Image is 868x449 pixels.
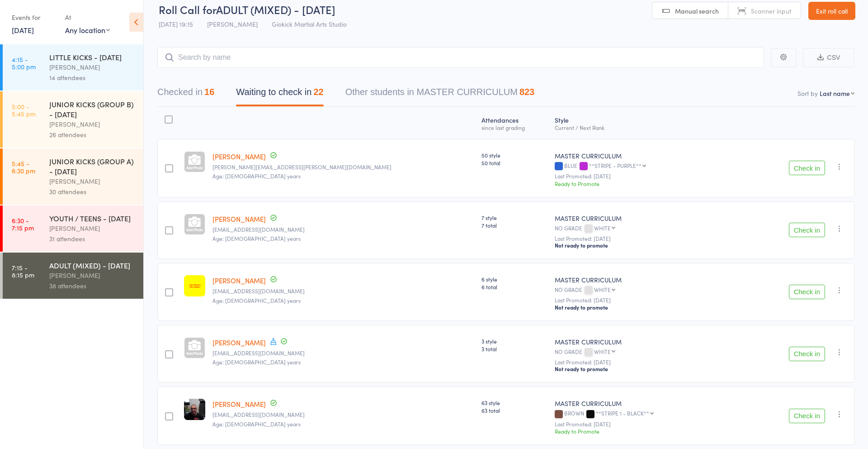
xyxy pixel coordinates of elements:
[212,411,474,418] small: a_cotterill_dna@yahoo.co.uk
[212,350,474,356] small: Danveerbenni@gmail.com
[555,162,750,170] div: BLUE
[212,276,266,285] a: [PERSON_NAME]
[481,283,547,291] span: 6 total
[675,6,719,15] span: Manual search
[797,89,818,98] label: Sort by
[49,156,136,176] div: JUNIOR KICKS (GROUP A) - [DATE]
[478,111,551,135] div: Atten­dances
[519,87,534,97] div: 823
[49,62,136,72] div: [PERSON_NAME]
[49,52,136,62] div: LITTLE KICKS - [DATE]
[12,217,34,231] time: 6:30 - 7:15 pm
[345,82,535,106] button: Other students in MASTER CURRICULUM823
[3,205,143,252] a: 6:30 -7:15 pmYOUTH / TEENS - [DATE][PERSON_NAME]31 attendees
[820,89,850,98] div: Last name
[212,399,266,409] a: [PERSON_NAME]
[555,235,750,242] small: Last Promoted: [DATE]
[49,129,136,140] div: 26 attendees
[555,421,750,427] small: Last Promoted: [DATE]
[555,349,750,356] div: NO GRADE
[481,151,547,159] span: 50 style
[12,56,36,70] time: 4:15 - 5:00 pm
[789,223,825,237] button: Check in
[49,234,136,244] div: 31 attendees
[3,253,143,299] a: 7:15 -8:15 pmADULT (MIXED) - [DATE][PERSON_NAME]38 attendees
[216,2,335,17] span: ADULT (MIXED) - [DATE]
[65,25,110,35] div: Any location
[159,19,193,29] span: [DATE] 19:15
[481,345,547,353] span: 3 total
[3,148,143,205] a: 5:45 -6:30 pmJUNIOR KICKS (GROUP A) - [DATE][PERSON_NAME]30 attendees
[481,124,547,130] div: since last grading
[212,172,301,180] span: Age: [DEMOGRAPHIC_DATA] years
[157,82,214,106] button: Checked in16
[555,337,750,346] div: MASTER CURRICULUM
[555,214,750,223] div: MASTER CURRICULUM
[212,296,301,304] span: Age: [DEMOGRAPHIC_DATA] years
[212,164,474,170] small: helen.adey@googlemail.com
[49,281,136,291] div: 38 attendees
[12,264,34,278] time: 7:15 - 8:15 pm
[212,358,301,366] span: Age: [DEMOGRAPHIC_DATA] years
[555,399,750,408] div: MASTER CURRICULUM
[789,285,825,299] button: Check in
[555,180,750,187] div: Ready to Promote
[49,119,136,129] div: [PERSON_NAME]
[555,427,750,435] div: Ready to Promote
[49,99,136,119] div: JUNIOR KICKS (GROUP B) - [DATE]
[12,10,56,25] div: Events for
[236,82,323,106] button: Waiting to check in22
[481,275,547,283] span: 6 style
[49,223,136,234] div: [PERSON_NAME]
[212,338,266,347] a: [PERSON_NAME]
[481,399,547,406] span: 63 style
[12,160,35,174] time: 5:45 - 6:30 pm
[596,410,649,416] div: **STRIPE 1 - BLACK**
[204,87,214,97] div: 16
[551,111,754,135] div: Style
[212,214,266,224] a: [PERSON_NAME]
[212,420,301,428] span: Age: [DEMOGRAPHIC_DATA] years
[808,2,855,20] a: Exit roll call
[555,287,750,294] div: NO GRADE
[313,87,323,97] div: 22
[803,48,854,67] button: CSV
[49,213,136,223] div: YOUTH / TEENS - [DATE]
[751,6,792,15] span: Scanner input
[481,221,547,229] span: 7 total
[594,225,611,231] div: WHITE
[12,25,34,35] a: [DATE]
[49,72,136,83] div: 14 attendees
[184,275,205,296] img: image1739195663.png
[555,410,750,418] div: BROWN
[157,47,764,68] input: Search by name
[555,297,750,303] small: Last Promoted: [DATE]
[481,406,547,414] span: 63 total
[272,19,347,29] span: Giokick Martial Arts Studio
[594,287,611,292] div: WHITE
[3,91,143,148] a: 5:00 -5:45 pmJUNIOR KICKS (GROUP B) - [DATE][PERSON_NAME]26 attendees
[555,242,750,249] div: Not ready to promote
[555,151,750,160] div: MASTER CURRICULUM
[555,359,750,365] small: Last Promoted: [DATE]
[49,270,136,281] div: [PERSON_NAME]
[207,19,258,29] span: [PERSON_NAME]
[555,124,750,130] div: Current / Next Rank
[12,103,36,117] time: 5:00 - 5:45 pm
[212,288,474,294] small: danashmore123@hotmail.co.uk
[212,226,474,233] small: Mohamadalsualma@yahoo.co.uk
[159,2,216,17] span: Roll Call for
[789,347,825,361] button: Check in
[789,409,825,423] button: Check in
[184,399,205,420] img: image1682532448.png
[555,304,750,311] div: Not ready to promote
[481,159,547,167] span: 50 total
[789,161,825,175] button: Check in
[3,44,143,91] a: 4:15 -5:00 pmLITTLE KICKS - [DATE][PERSON_NAME]14 attendees
[555,365,750,373] div: Not ready to promote
[49,176,136,186] div: [PERSON_NAME]
[555,275,750,284] div: MASTER CURRICULUM
[65,10,110,25] div: At
[49,260,136,270] div: ADULT (MIXED) - [DATE]
[212,152,266,161] a: [PERSON_NAME]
